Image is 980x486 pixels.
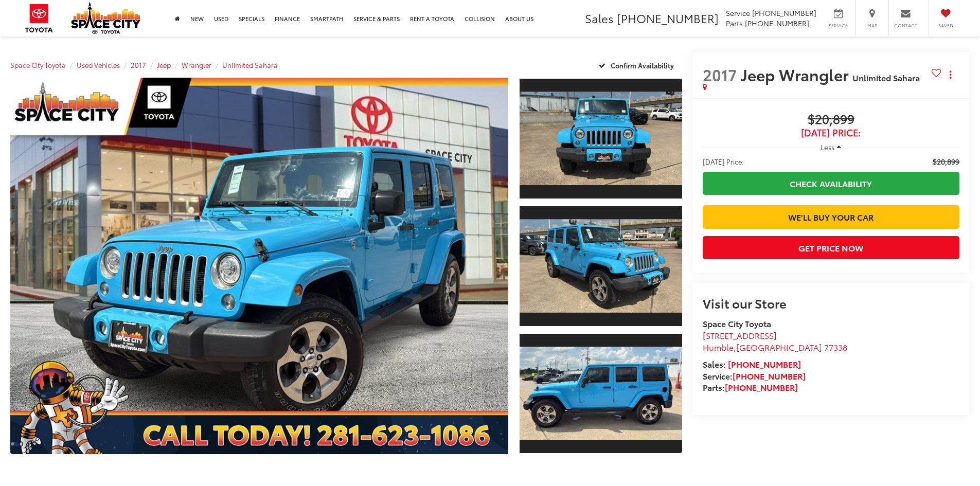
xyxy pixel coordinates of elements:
[10,78,508,454] a: Expand Photo 0
[10,60,66,69] a: Space City Toyota
[827,22,850,29] span: Service
[752,8,816,18] span: [PHONE_NUMBER]
[518,92,683,185] img: 2017 Jeep Wrangler Unlimited Sahara
[852,71,920,83] span: Unlimited Sahara
[703,358,726,370] span: Sales:
[733,370,806,382] a: [PHONE_NUMBER]
[703,341,734,353] span: Humble
[703,370,806,382] strong: Service:
[518,220,683,313] img: 2017 Jeep Wrangler Unlimited Sahara
[703,329,777,341] span: [STREET_ADDRESS]
[520,205,682,327] a: Expand Photo 2
[703,236,959,259] button: Get Price Now
[617,10,719,26] span: [PHONE_NUMBER]
[703,205,959,228] a: We'll Buy Your Car
[182,60,211,69] a: Wrangler
[71,2,140,34] img: Space City Toyota
[703,112,959,128] span: $20,899
[703,341,847,353] span: ,
[736,341,822,353] span: [GEOGRAPHIC_DATA]
[861,22,883,29] span: Map
[941,65,959,83] button: Actions
[745,18,809,28] span: [PHONE_NUMBER]
[703,381,798,393] strong: Parts:
[815,138,846,156] button: Less
[703,156,744,167] span: [DATE] Price:
[593,56,682,74] button: Confirm Availability
[5,76,513,456] img: 2017 Jeep Wrangler Unlimited Sahara
[703,63,737,85] span: 2017
[520,333,682,455] a: Expand Photo 3
[703,296,959,310] h2: Visit our Store
[824,341,847,353] span: 77338
[933,156,959,167] span: $20,899
[703,329,847,353] a: [STREET_ADDRESS] Humble,[GEOGRAPHIC_DATA] 77338
[157,60,171,69] a: Jeep
[726,18,743,28] span: Parts
[585,10,614,26] span: Sales
[950,70,951,79] span: dropdown dots
[611,61,674,70] span: Confirm Availability
[703,317,771,329] strong: Space City Toyota
[77,60,120,69] a: Used Vehicles
[741,63,852,85] span: Jeep Wrangler
[728,358,801,370] a: [PHONE_NUMBER]
[821,142,834,152] span: Less
[703,128,959,138] span: [DATE] Price:
[222,60,278,69] a: Unlimited Sahara
[934,22,957,29] span: Saved
[703,172,959,195] a: Check Availability
[726,8,750,18] span: Service
[520,78,682,200] a: Expand Photo 1
[518,347,683,440] img: 2017 Jeep Wrangler Unlimited Sahara
[725,381,798,393] a: [PHONE_NUMBER]
[894,22,917,29] span: Contact
[131,60,146,69] a: 2017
